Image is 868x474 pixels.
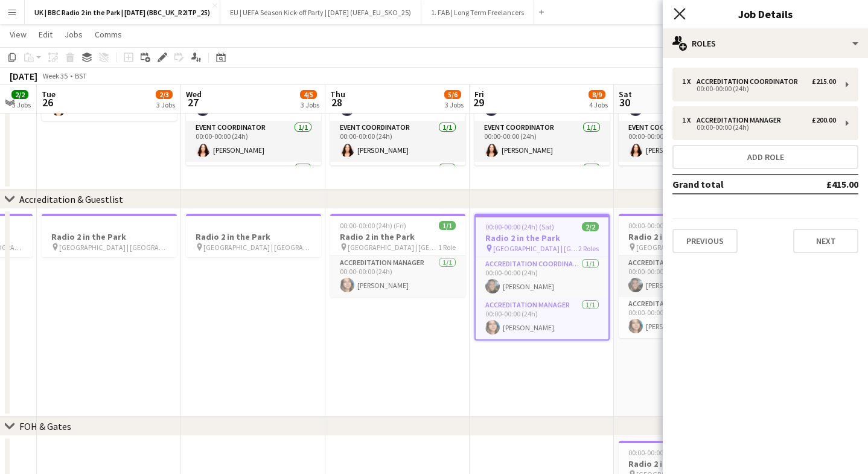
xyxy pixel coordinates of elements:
[812,77,836,86] div: £215.00
[697,77,803,86] div: Accreditation Coordinator
[619,162,754,203] app-card-role: Event Runner1/1
[186,231,321,242] h3: Radio 2 in the Park
[787,175,858,194] td: £415.00
[65,29,83,40] span: Jobs
[5,27,31,42] a: View
[619,297,754,338] app-card-role: Accreditation Manager1/100:00-00:00 (24h)[PERSON_NAME]
[186,162,321,203] app-card-role: Event Runner1/1
[473,95,484,109] span: 29
[184,95,202,109] span: 27
[628,221,699,230] span: 00:00-00:00 (24h) (Sun)
[636,243,724,252] span: [GEOGRAPHIC_DATA] | [GEOGRAPHIC_DATA], [GEOGRAPHIC_DATA]
[42,89,56,100] span: Tue
[328,95,345,109] span: 28
[617,95,632,109] span: 30
[25,1,220,24] button: UK | BBC Radio 2 in the Park | [DATE] (BBC_UK_R2ITP_25)
[589,90,605,99] span: 8/9
[619,214,754,338] app-job-card: 00:00-00:00 (24h) (Sun)2/2Radio 2 in the Park [GEOGRAPHIC_DATA] | [GEOGRAPHIC_DATA], [GEOGRAPHIC_...
[10,29,27,40] span: View
[812,116,836,124] div: £200.00
[330,89,345,100] span: Thu
[34,27,57,42] a: Edit
[19,193,123,205] div: Accreditation & Guestlist
[493,244,578,253] span: [GEOGRAPHIC_DATA] | [GEOGRAPHIC_DATA], [GEOGRAPHIC_DATA]
[156,100,175,109] div: 3 Jobs
[330,121,465,162] app-card-role: Event Coordinator1/100:00-00:00 (24h)[PERSON_NAME]
[619,458,754,469] h3: Radio 2 in the Park
[203,243,311,252] span: [GEOGRAPHIC_DATA] | [GEOGRAPHIC_DATA], [GEOGRAPHIC_DATA]
[421,1,534,24] button: 1. FAB | Long Term Freelancers
[330,231,465,242] h3: Radio 2 in the Park
[75,71,87,80] div: BST
[476,232,608,243] h3: Radio 2 in the Park
[474,162,610,203] app-card-role: Event Runner1/1
[619,256,754,297] app-card-role: Accreditation Coordinator1/100:00-00:00 (24h)[PERSON_NAME]
[12,100,31,109] div: 3 Jobs
[582,222,599,231] span: 2/2
[793,229,858,253] button: Next
[628,448,699,457] span: 00:00-00:00 (24h) (Sun)
[619,121,754,162] app-card-role: Event Coordinator1/100:00-00:00 (24h)[PERSON_NAME]
[42,231,177,242] h3: Radio 2 in the Park
[682,116,697,124] div: 1 x
[60,27,88,42] a: Jobs
[59,243,167,252] span: [GEOGRAPHIC_DATA] | [GEOGRAPHIC_DATA], [GEOGRAPHIC_DATA]
[40,95,56,109] span: 26
[186,89,202,100] span: Wed
[682,86,836,92] div: 00:00-00:00 (24h)
[619,231,754,242] h3: Radio 2 in the Park
[186,214,321,257] app-job-card: Radio 2 in the Park [GEOGRAPHIC_DATA] | [GEOGRAPHIC_DATA], [GEOGRAPHIC_DATA]
[672,145,858,169] button: Add role
[95,29,122,40] span: Comms
[474,89,484,100] span: Fri
[589,100,608,109] div: 4 Jobs
[220,1,421,24] button: EU | UEFA Season Kick-off Party | [DATE] (UEFA_EU_SKO_25)
[444,90,461,99] span: 5/6
[578,244,599,253] span: 2 Roles
[445,100,464,109] div: 3 Jobs
[186,121,321,162] app-card-role: Event Coordinator1/100:00-00:00 (24h)[PERSON_NAME]
[340,221,406,230] span: 00:00-00:00 (24h) (Fri)
[438,243,456,252] span: 1 Role
[330,162,465,203] app-card-role: Event Runner1/1
[672,229,738,253] button: Previous
[485,222,554,231] span: 00:00-00:00 (24h) (Sat)
[663,6,868,22] h3: Job Details
[682,124,836,130] div: 00:00-00:00 (24h)
[348,243,438,252] span: [GEOGRAPHIC_DATA] | [GEOGRAPHIC_DATA], [GEOGRAPHIC_DATA]
[39,29,53,40] span: Edit
[301,100,319,109] div: 3 Jobs
[439,221,456,230] span: 1/1
[619,89,632,100] span: Sat
[330,256,465,297] app-card-role: Accreditation Manager1/100:00-00:00 (24h)[PERSON_NAME]
[663,29,868,58] div: Roles
[476,257,608,298] app-card-role: Accreditation Coordinator1/100:00-00:00 (24h)[PERSON_NAME]
[697,116,786,124] div: Accreditation Manager
[90,27,127,42] a: Comms
[11,90,28,99] span: 2/2
[156,90,173,99] span: 2/3
[42,214,177,257] app-job-card: Radio 2 in the Park [GEOGRAPHIC_DATA] | [GEOGRAPHIC_DATA], [GEOGRAPHIC_DATA]
[474,214,610,341] app-job-card: 00:00-00:00 (24h) (Sat)2/2Radio 2 in the Park [GEOGRAPHIC_DATA] | [GEOGRAPHIC_DATA], [GEOGRAPHIC_...
[300,90,317,99] span: 4/5
[40,71,70,80] span: Week 35
[10,70,37,82] div: [DATE]
[672,175,787,194] td: Grand total
[474,121,610,162] app-card-role: Event Coordinator1/100:00-00:00 (24h)[PERSON_NAME]
[19,420,71,432] div: FOH & Gates
[330,214,465,297] app-job-card: 00:00-00:00 (24h) (Fri)1/1Radio 2 in the Park [GEOGRAPHIC_DATA] | [GEOGRAPHIC_DATA], [GEOGRAPHIC_...
[682,77,697,86] div: 1 x
[476,298,608,339] app-card-role: Accreditation Manager1/100:00-00:00 (24h)[PERSON_NAME]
